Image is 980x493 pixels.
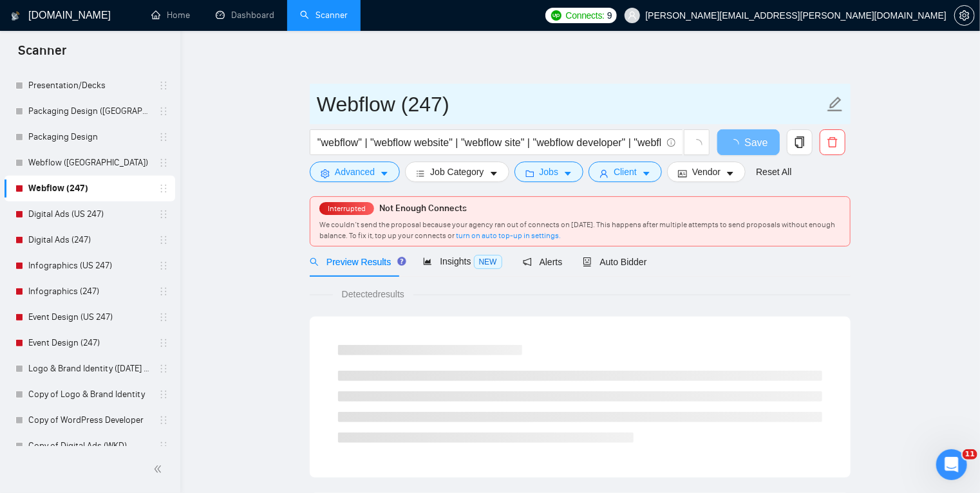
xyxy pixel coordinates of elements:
span: caret-down [563,169,572,178]
span: holder [158,441,169,451]
a: turn on auto top-up in settings. [456,231,561,240]
span: Insights [423,256,502,266]
a: Infographics (US 247) [28,253,151,279]
a: Webflow (247) [28,176,151,201]
span: bars [416,169,425,178]
span: caret-down [726,169,735,178]
button: copy [787,129,813,155]
a: Event Design (247) [28,330,151,356]
span: info-circle [667,138,675,147]
span: holder [158,106,169,116]
a: Copy of Logo & Brand Identity [28,382,151,407]
a: Presentation/Decks [28,73,151,98]
span: NEW [474,255,502,269]
span: 9 [607,8,612,23]
span: Detected results [333,287,413,301]
button: Save [717,129,780,155]
a: Packaging Design [28,124,151,150]
span: Connects: [566,8,605,23]
span: Alerts [523,257,563,267]
span: user [628,11,637,20]
span: caret-down [489,169,498,178]
span: holder [158,338,169,348]
span: Save [744,135,768,151]
a: Copy of Digital Ads (WKD) [28,433,151,459]
span: We couldn’t send the proposal because your agency ran out of connects on [DATE]. This happens aft... [319,220,835,240]
a: setting [954,10,975,21]
span: holder [158,364,169,374]
button: settingAdvancedcaret-down [310,162,400,182]
span: setting [321,169,330,178]
span: robot [583,257,592,266]
span: user [599,169,608,178]
button: delete [820,129,845,155]
span: holder [158,158,169,168]
span: holder [158,261,169,271]
span: holder [158,132,169,142]
a: homeHome [151,10,190,21]
span: Auto Bidder [583,257,646,267]
span: search [310,257,319,266]
span: delete [820,136,845,148]
input: Scanner name... [317,88,824,120]
span: edit [827,96,843,113]
span: Vendor [692,165,721,179]
img: upwork-logo.png [551,10,561,21]
a: Event Design (US 247) [28,304,151,330]
input: Search Freelance Jobs... [317,135,661,151]
span: loading [691,139,702,151]
a: Digital Ads (247) [28,227,151,253]
span: holder [158,415,169,425]
button: barsJob Categorycaret-down [405,162,509,182]
span: notification [523,257,532,266]
span: Not Enough Connects [379,203,467,214]
span: idcard [678,169,687,178]
a: searchScanner [300,10,348,21]
span: Client [614,165,637,179]
span: holder [158,235,169,245]
iframe: Intercom live chat [936,449,967,480]
span: holder [158,80,169,91]
a: Digital Ads (US 247) [28,201,151,227]
span: Preview Results [310,257,402,267]
button: userClientcaret-down [589,162,662,182]
a: dashboardDashboard [216,10,274,21]
span: Interrupted [324,204,370,213]
span: holder [158,183,169,194]
span: caret-down [380,169,389,178]
button: setting [954,5,975,26]
a: Packaging Design ([GEOGRAPHIC_DATA]) [28,98,151,124]
span: setting [955,10,974,21]
span: caret-down [642,169,651,178]
span: holder [158,286,169,297]
div: Tooltip anchor [396,256,408,267]
span: holder [158,209,169,219]
span: Scanner [8,41,77,68]
span: double-left [153,463,166,476]
button: folderJobscaret-down [514,162,584,182]
img: logo [11,6,20,26]
span: holder [158,389,169,400]
span: area-chart [423,257,432,266]
a: Reset All [756,165,791,179]
a: Logo & Brand Identity ([DATE] AM) [28,356,151,382]
a: Infographics (247) [28,279,151,304]
span: Advanced [335,165,375,179]
button: idcardVendorcaret-down [667,162,746,182]
span: folder [525,169,534,178]
a: Webflow ([GEOGRAPHIC_DATA]) [28,150,151,176]
span: holder [158,312,169,322]
span: Jobs [540,165,559,179]
span: Job Category [430,165,484,179]
span: copy [787,136,812,148]
span: 11 [963,449,977,460]
a: Copy of WordPress Developer [28,407,151,433]
span: loading [729,139,744,149]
